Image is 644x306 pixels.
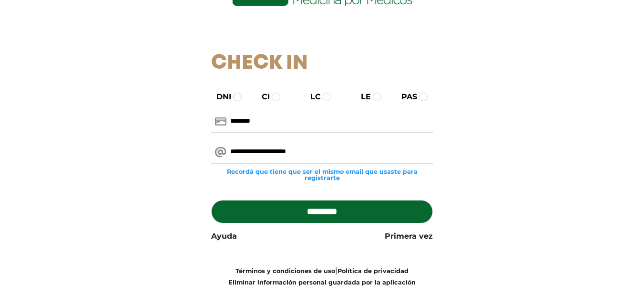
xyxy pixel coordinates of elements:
div: | [204,265,440,288]
small: Recordá que tiene que ser el mismo email que usaste para registrarte [211,169,433,181]
label: PAS [393,91,417,103]
a: Primera vez [385,231,433,242]
h1: Check In [211,52,433,75]
label: LE [352,91,371,103]
label: LC [302,91,321,103]
a: Eliminar información personal guardada por la aplicación [228,279,416,286]
a: Términos y condiciones de uso [235,267,335,274]
a: Ayuda [211,231,237,242]
label: CI [253,91,270,103]
a: Política de privacidad [337,267,409,274]
label: DNI [208,91,231,103]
